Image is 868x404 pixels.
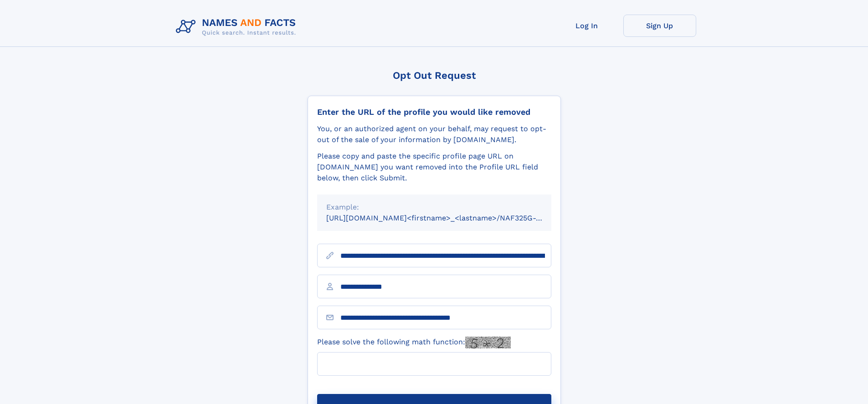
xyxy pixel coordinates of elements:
[623,15,696,37] a: Sign Up
[317,151,551,184] div: Please copy and paste the specific profile page URL on [DOMAIN_NAME] you want removed into the Pr...
[317,107,551,117] div: Enter the URL of the profile you would like removed
[326,214,569,222] small: [URL][DOMAIN_NAME]<firstname>_<lastname>/NAF325G-xxxxxxxx
[326,202,542,213] div: Example:
[172,15,303,39] img: Logo Names and Facts
[317,123,551,145] div: You, or an authorized agent on your behalf, may request to opt-out of the sale of your informatio...
[317,337,511,348] label: Please solve the following math function:
[550,15,623,37] a: Log In
[308,70,561,81] div: Opt Out Request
